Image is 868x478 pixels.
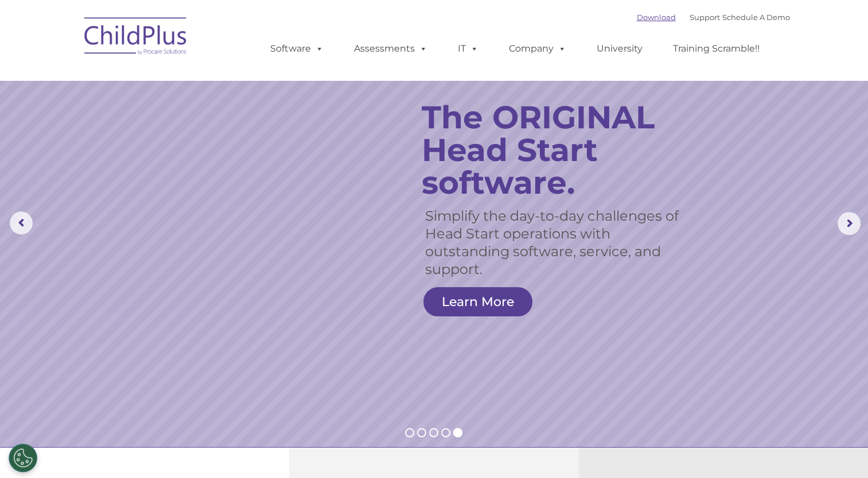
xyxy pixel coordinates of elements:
span: Phone number [159,123,208,131]
a: Software [259,37,335,60]
a: Training Scramble!! [661,37,771,60]
a: Assessments [342,37,439,60]
span: Last name [159,76,194,84]
img: ChildPlus by Procare Solutions [79,9,193,66]
a: Company [497,37,578,60]
a: Download [637,13,676,22]
a: University [585,37,654,60]
button: Cookies Settings [9,444,37,472]
rs-layer: Simplify the day-to-day challenges of Head Start operations with outstanding software, service, a... [425,207,679,278]
a: Schedule A Demo [722,13,790,22]
font: | [637,13,790,22]
a: IT [446,37,490,60]
a: Support [690,13,720,22]
rs-layer: The ORIGINAL Head Start software. [422,101,692,199]
a: Learn More [423,287,532,316]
